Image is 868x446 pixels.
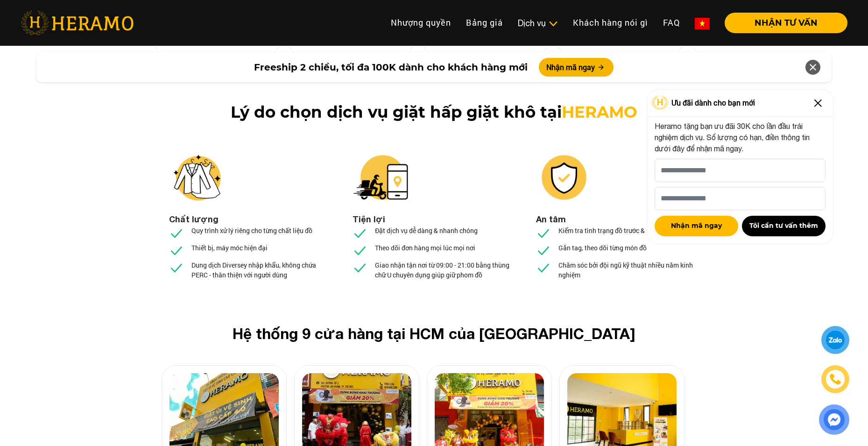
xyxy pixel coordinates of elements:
p: Đặt dịch vụ dễ dàng & nhanh chóng [375,226,478,235]
a: Nhượng quyền [383,13,459,33]
a: Khách hàng nói gì [565,13,656,33]
button: Nhận mã ngay [655,216,738,236]
img: Close [811,96,826,111]
img: vn-flag.png [695,18,710,29]
img: heramo-giat-hap-giat-kho-an-tam [536,149,592,205]
p: Heramo tặng bạn ưu đãi 30K cho lần đầu trải nghiệm dịch vụ. Số lượng có hạn, điền thông tin dưới ... [655,120,826,154]
img: checked.svg [169,226,184,241]
div: Dịch vụ [518,17,558,29]
p: Thiết bị, máy móc hiện đại [191,243,268,253]
img: heramo-giat-hap-giat-kho-chat-luong [169,149,225,205]
p: Gắn tag, theo dõi từng món đồ [558,243,647,253]
p: Giao nhận tận nơi từ 09:00 - 21:00 bằng thùng chữ U chuyên dụng giúp giữ phom đồ [375,260,516,280]
img: heramo-giat-hap-giat-kho-tien-loi [353,149,409,205]
h1: Lý do chọn dịch vụ giặt hấp giặt khô tại [174,103,695,122]
li: Tiện lợi [353,213,385,226]
span: Ưu đãi dành cho bạn mới [671,97,755,108]
img: checked.svg [169,243,184,258]
img: checked.svg [353,260,367,275]
img: checked.svg [169,260,184,275]
a: Bảng giá [459,13,510,33]
p: Quy trình xử lý riêng cho từng chất liệu đồ [191,226,312,235]
p: Theo dõi đơn hàng mọi lúc mọi nơi [375,243,475,253]
p: Dung dịch Diversey nhập khẩu, không chứa PERC - thân thiện với người dùng [191,260,332,280]
img: checked.svg [353,226,367,241]
img: checked.svg [536,260,551,275]
span: Freeship 2 chiều, tối đa 100K dành cho khách hàng mới [254,60,528,74]
button: Tôi cần tư vấn thêm [742,216,826,236]
p: Chăm sóc bởi đội ngũ kỹ thuật nhiều năm kinh nghiệm [558,260,699,280]
img: Logo [651,96,669,110]
a: phone-icon [823,367,848,392]
a: NHẬN TƯ VẤN [717,19,847,27]
button: Nhận mã ngay [539,58,614,77]
span: HERAMO [562,102,637,122]
img: checked.svg [536,243,551,258]
li: Chất lượng [169,213,219,226]
button: NHẬN TƯ VẤN [725,13,847,33]
img: checked.svg [353,243,367,258]
img: checked.svg [536,226,551,241]
img: subToggleIcon [548,19,558,28]
img: phone-icon [830,374,841,384]
img: heramo-logo.png [21,11,134,35]
p: Kiểm tra tình trạng đồ trước & sau khi xử lý [558,226,682,235]
h2: Hệ thống 9 cửa hàng tại HCM của [GEOGRAPHIC_DATA] [176,325,692,342]
a: FAQ [656,13,687,33]
li: An tâm [536,213,566,226]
